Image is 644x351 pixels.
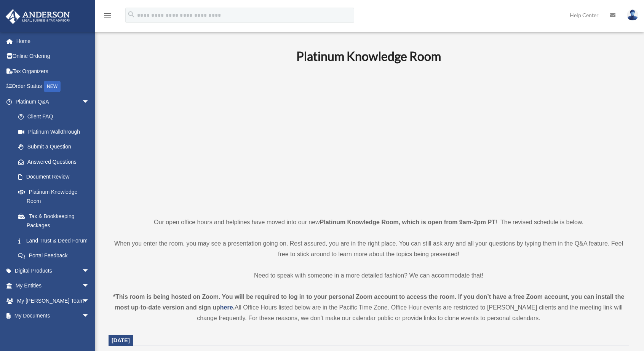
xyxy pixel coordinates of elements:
[11,184,97,209] a: Platinum Knowledge Room
[82,278,97,294] span: arrow_drop_down
[109,270,629,281] p: Need to speak with someone in a more detailed fashion? We can accommodate that!
[11,109,101,124] a: Client FAQ
[11,233,101,248] a: Land Trust & Deed Forum
[5,323,101,338] a: Online Learningarrow_drop_down
[5,308,101,324] a: My Documentsarrow_drop_down
[103,11,112,20] i: menu
[82,293,97,309] span: arrow_drop_down
[5,293,101,308] a: My [PERSON_NAME] Teamarrow_drop_down
[11,169,101,185] a: Document Review
[82,94,97,110] span: arrow_drop_down
[233,304,235,311] strong: .
[109,217,629,228] p: Our open office hours and helplines have moved into our new ! The revised schedule is below.
[11,209,101,233] a: Tax & Bookkeeping Packages
[5,263,101,278] a: Digital Productsarrow_drop_down
[296,49,441,64] b: Platinum Knowledge Room
[11,124,101,139] a: Platinum Walkthrough
[112,337,130,343] span: [DATE]
[220,304,233,311] a: here
[113,294,625,311] strong: *This room is being hosted on Zoom. You will be required to log in to your personal Zoom account ...
[5,278,101,294] a: My Entitiesarrow_drop_down
[11,139,101,155] a: Submit a Question
[109,292,629,324] div: All Office Hours listed below are in the Pacific Time Zone. Office Hour events are restricted to ...
[5,49,101,64] a: Online Ordering
[5,94,101,109] a: Platinum Q&Aarrow_drop_down
[254,74,483,203] iframe: 231110_Toby_KnowledgeRoom
[5,79,101,94] a: Order StatusNEW
[627,10,638,21] img: User Pic
[11,154,101,169] a: Answered Questions
[103,13,112,20] a: menu
[82,263,97,279] span: arrow_drop_down
[127,10,136,19] i: search
[5,64,101,79] a: Tax Organizers
[109,238,629,260] p: When you enter the room, you may see a presentation going on. Rest assured, you are in the right ...
[82,308,97,324] span: arrow_drop_down
[320,219,495,225] strong: Platinum Knowledge Room, which is open from 9am-2pm PT
[11,248,101,263] a: Portal Feedback
[5,34,101,49] a: Home
[82,323,97,339] span: arrow_drop_down
[3,9,72,24] img: Anderson Advisors Platinum Portal
[44,81,61,92] div: NEW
